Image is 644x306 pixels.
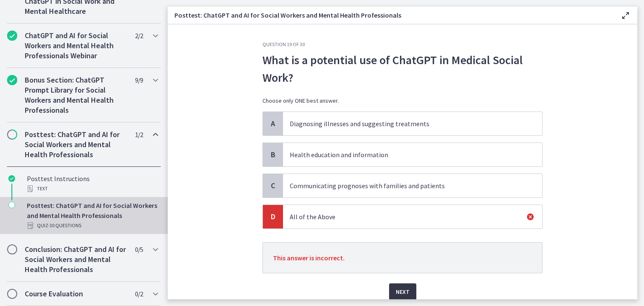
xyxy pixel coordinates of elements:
[135,75,143,85] span: 9 / 9
[27,220,158,231] div: Quiz
[268,212,278,222] span: D
[389,283,416,300] button: Next
[25,31,127,61] h2: ChatGPT and AI for Social Workers and Mental Health Professionals Webinar
[27,174,158,194] div: Posttest Instructions
[48,220,81,231] span: · 30 Questions
[290,212,519,222] p: All of the Above
[8,175,15,182] i: Completed
[25,130,127,160] h2: Posttest: ChatGPT and AI for Social Workers and Mental Health Professionals
[25,289,127,299] h2: Course Evaluation
[262,96,543,105] p: Choose only ONE best answer.
[262,51,543,86] p: What is a potential use of ChatGPT in Medical Social Work?
[25,75,127,115] h2: Bonus Section: ChatGPT Prompt Library for Social Workers and Mental Health Professionals
[273,254,345,262] span: This answer is incorrect.
[135,244,143,254] span: 0 / 5
[7,75,17,85] i: Completed
[262,41,543,48] h3: Question 19 of 30
[290,119,519,129] p: Diagnosing illnesses and suggesting treatments
[174,10,607,20] h3: Posttest: ChatGPT and AI for Social Workers and Mental Health Professionals
[27,200,158,231] div: Posttest: ChatGPT and AI for Social Workers and Mental Health Professionals
[268,181,278,191] span: C
[27,184,158,194] div: Text
[290,181,519,191] p: Communicating prognoses with families and patients
[7,31,17,41] i: Completed
[135,289,143,299] span: 0 / 2
[25,244,127,275] h2: Conclusion: ChatGPT and AI for Social Workers and Mental Health Professionals
[268,150,278,160] span: B
[268,119,278,129] span: A
[290,150,519,160] p: Health education and information
[135,31,143,41] span: 2 / 2
[396,287,410,297] span: Next
[135,130,143,140] span: 1 / 2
